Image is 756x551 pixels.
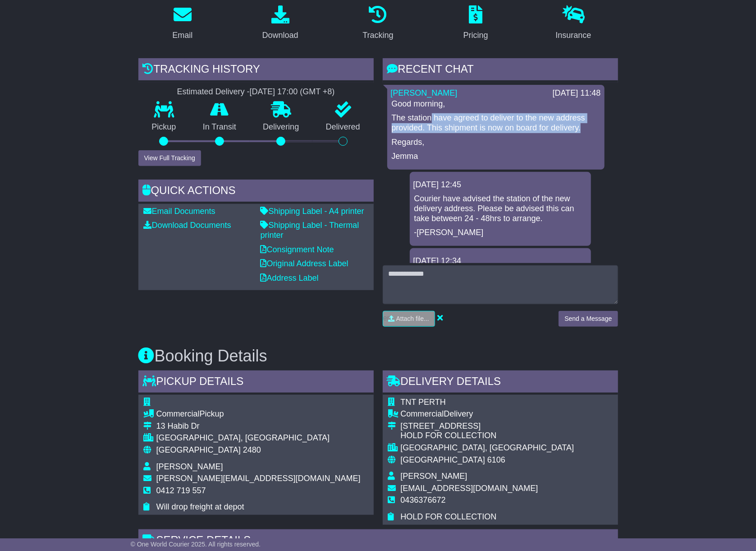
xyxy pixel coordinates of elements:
[392,113,600,133] p: The station have agreed to deliver to the new address provided. This shipment is now on board for...
[156,486,206,495] span: 0412 719 557
[131,541,261,548] span: © One World Courier 2025. All rights reserved.
[392,152,600,162] p: Jemma
[383,370,618,395] div: Delivery Details
[401,431,574,441] div: HOLD FOR COLLECTION
[487,455,505,464] span: 6106
[458,2,494,45] a: Pricing
[401,409,574,419] div: Delivery
[383,58,618,83] div: RECENT CHAT
[401,409,444,418] span: Commercial
[413,256,587,266] div: [DATE] 12:34
[262,29,298,42] div: Download
[401,472,467,481] span: [PERSON_NAME]
[463,29,488,42] div: Pricing
[156,409,361,419] div: Pickup
[156,433,361,443] div: [GEOGRAPHIC_DATA], [GEOGRAPHIC_DATA]
[261,221,359,240] a: Shipping Label - Thermal printer
[250,122,313,132] p: Delivering
[401,443,574,453] div: [GEOGRAPHIC_DATA], [GEOGRAPHIC_DATA]
[414,194,586,223] p: Courier have advised the station of the new delivery address. Please be advised this can take bet...
[357,2,399,45] a: Tracking
[138,122,190,132] p: Pickup
[414,228,586,238] p: -[PERSON_NAME]
[250,87,335,97] div: [DATE] 17:00 (GMT +8)
[172,29,192,42] div: Email
[156,421,361,431] div: 13 Habib Dr
[156,502,244,511] span: Will drop freight at depot
[261,245,334,254] a: Consignment Note
[401,512,497,521] span: HOLD FOR COLLECTION
[362,29,393,42] div: Tracking
[138,150,201,166] button: View Full Tracking
[401,421,574,431] div: [STREET_ADDRESS]
[166,2,198,45] a: Email
[556,29,591,42] div: Insurance
[138,347,618,365] h3: Booking Details
[138,370,374,395] div: Pickup Details
[392,138,600,148] p: Regards,
[138,180,374,204] div: Quick Actions
[401,495,446,505] span: 0436376672
[156,474,361,483] span: [PERSON_NAME][EMAIL_ADDRESS][DOMAIN_NAME]
[553,88,601,98] div: [DATE] 11:48
[401,484,538,493] span: [EMAIL_ADDRESS][DOMAIN_NAME]
[156,409,200,418] span: Commercial
[243,445,261,454] span: 2480
[138,87,374,97] div: Estimated Delivery -
[138,58,374,83] div: Tracking history
[144,221,231,230] a: Download Documents
[550,2,597,45] a: Insurance
[144,207,215,216] a: Email Documents
[392,99,600,109] p: Good morning,
[261,207,364,216] a: Shipping Label - A4 printer
[312,122,374,132] p: Delivered
[391,88,458,97] a: [PERSON_NAME]
[156,462,223,471] span: [PERSON_NAME]
[413,180,587,190] div: [DATE] 12:45
[156,445,241,454] span: [GEOGRAPHIC_DATA]
[189,122,250,132] p: In Transit
[401,455,485,464] span: [GEOGRAPHIC_DATA]
[257,2,304,45] a: Download
[261,273,319,282] a: Address Label
[559,311,618,327] button: Send a Message
[261,259,348,268] a: Original Address Label
[401,398,446,407] span: TNT PERTH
